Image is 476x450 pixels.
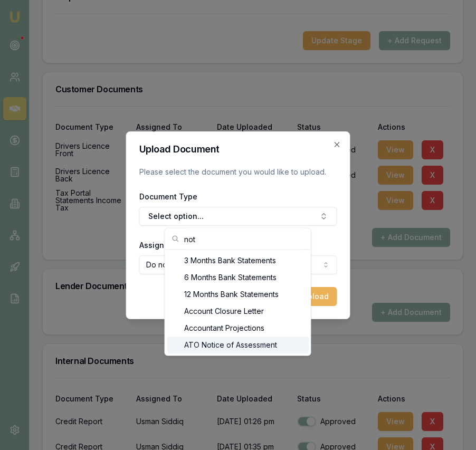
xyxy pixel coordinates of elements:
[167,303,309,320] div: Account Closure Letter
[139,145,337,154] h2: Upload Document
[139,167,337,177] p: Please select the document you would like to upload.
[167,286,309,303] div: 12 Months Bank Statements
[167,353,309,370] div: ATO Notice of Assessment Partner
[167,269,309,286] div: 6 Months Bank Statements
[184,228,304,250] input: Search...
[139,192,197,201] label: Document Type
[167,337,309,353] div: ATO Notice of Assessment
[139,241,197,250] label: Assigned Client
[167,252,309,269] div: 3 Months Bank Statements
[165,250,311,356] div: Search...
[294,287,337,306] button: Upload
[167,320,309,337] div: Accountant Projections
[139,207,337,226] button: Select option...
